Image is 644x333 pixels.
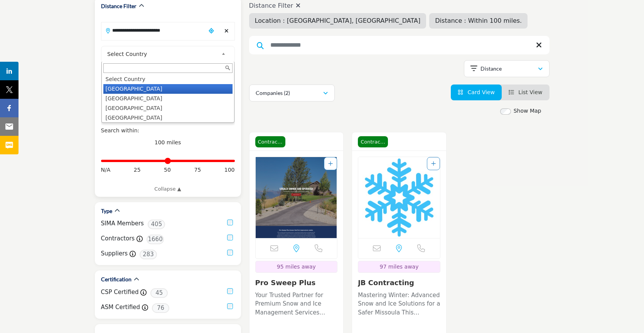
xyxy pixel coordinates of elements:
[101,303,140,312] label: ASM Certified
[464,60,550,77] button: Distance
[514,107,541,115] label: Show Map
[467,89,494,95] span: Card View
[101,127,235,135] div: Search within:
[148,220,165,229] span: 405
[134,166,141,174] span: 25
[458,89,495,95] a: View Card
[101,23,206,38] input: Search Location
[249,85,335,101] button: Companies (2)
[255,289,338,317] a: Your Trusted Partner for Premium Snow and Ice Management Services Specializing in snow and ice ma...
[101,2,137,10] h2: Distance Filter
[155,139,181,145] span: 100 miles
[107,49,218,59] span: Select Country
[255,279,316,287] a: Pro Sweep Plus
[103,74,233,84] li: Select Country
[221,23,233,39] div: Clear search location
[431,161,436,167] a: Add To List
[227,235,233,240] input: Contractors checkbox
[101,276,131,283] h2: Certification
[103,63,233,73] input: Search Text
[509,89,543,95] a: View List
[502,85,550,100] li: List View
[227,303,233,309] input: ASM Certified checkbox
[480,65,502,73] p: Distance
[358,279,414,287] a: JB Contracting
[101,234,135,243] label: Contractors
[255,136,285,148] span: Contractor
[101,207,112,215] h2: Type
[249,2,528,9] h4: Distance Filter
[358,157,440,238] img: JB Contracting
[147,235,164,244] span: 1660
[103,84,233,94] li: [GEOGRAPHIC_DATA]
[256,157,337,238] img: Pro Sweep Plus
[206,23,217,39] div: Choose your current location
[277,264,316,270] span: 95 miles away
[103,113,233,123] li: [GEOGRAPHIC_DATA]
[101,288,139,297] label: CSP Certified
[435,17,522,24] span: Distance : Within 100 miles.
[328,161,333,167] a: Add To List
[249,36,550,54] input: Search Keyword
[255,279,338,287] h3: Pro Sweep Plus
[101,185,235,193] a: Collapse ▲
[358,291,440,317] p: Mastering Winter: Advanced Snow and Ice Solutions for a Safer Missoula This esteemed organization...
[101,219,144,228] label: SIMA Members
[101,166,111,174] span: N/A
[358,157,440,238] a: Open Listing in new tab
[150,288,168,298] span: 45
[140,250,157,259] span: 283
[255,17,421,24] span: Location : [GEOGRAPHIC_DATA], [GEOGRAPHIC_DATA]
[227,288,233,294] input: CSP Certified checkbox
[103,103,233,113] li: [GEOGRAPHIC_DATA]
[256,89,290,97] p: Companies (2)
[194,166,201,174] span: 75
[224,166,235,174] span: 100
[358,289,440,317] a: Mastering Winter: Advanced Snow and Ice Solutions for a Safer Missoula This esteemed organization...
[103,94,233,103] li: [GEOGRAPHIC_DATA]
[101,249,128,258] label: Suppliers
[227,250,233,255] input: Suppliers checkbox
[358,136,388,148] span: Contractor
[164,166,171,174] span: 50
[152,303,169,313] span: 76
[358,279,440,287] h3: JB Contracting
[451,85,502,100] li: Card View
[256,157,337,238] a: Open Listing in new tab
[227,220,233,225] input: SIMA Members checkbox
[518,89,542,95] span: List View
[255,291,338,317] p: Your Trusted Partner for Premium Snow and Ice Management Services Specializing in snow and ice ma...
[380,264,419,270] span: 97 miles away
